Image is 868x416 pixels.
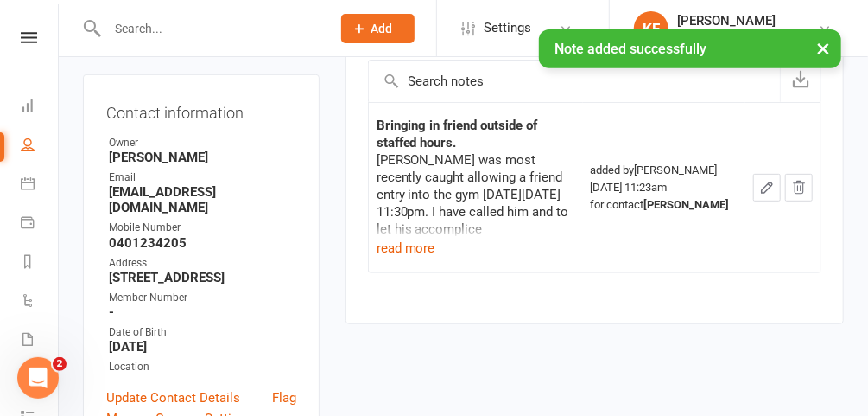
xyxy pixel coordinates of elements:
a: People [21,127,60,166]
input: Search notes [369,61,780,102]
button: read more [377,238,435,259]
div: Date of Birth [109,324,296,341]
strong: Bringing in friend outside of staffed hours. [377,118,538,150]
div: Note added successfully [539,29,841,68]
button: Add [341,14,415,43]
div: Location [109,359,296,375]
strong: [PERSON_NAME] [644,198,730,211]
div: for contact [591,196,738,214]
div: Member Number [109,290,296,306]
a: Calendar [21,166,60,205]
strong: - [109,304,296,320]
strong: [DATE] [109,339,296,355]
h3: Contact information [106,98,296,122]
iframe: Intercom live chat [17,357,59,399]
div: KF [634,11,668,46]
div: Mobile Number [109,220,296,236]
a: Reports [21,244,60,283]
div: Email [109,170,296,186]
strong: [EMAIL_ADDRESS][DOMAIN_NAME] [109,184,296,215]
div: Fit Express - Reservoir [677,29,795,44]
strong: [STREET_ADDRESS] [109,270,296,285]
a: Dashboard [21,88,60,127]
div: Address [109,255,296,272]
span: 2 [53,357,67,371]
a: Payments [21,205,60,244]
div: added by [PERSON_NAME] [DATE] 11:23am [591,162,738,214]
button: × [808,29,839,67]
strong: 0401234205 [109,235,296,251]
div: Owner [109,135,296,151]
div: [PERSON_NAME] was most recently caught allowing a friend entry into the gym [DATE][DATE] 11:30pm.... [377,151,575,342]
span: Settings [484,9,531,48]
strong: [PERSON_NAME] [109,150,296,165]
input: Search... [102,16,319,41]
span: Add [371,22,393,35]
a: Flag [272,387,296,408]
a: Update Contact Details [106,387,240,408]
div: [PERSON_NAME] [677,13,795,29]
